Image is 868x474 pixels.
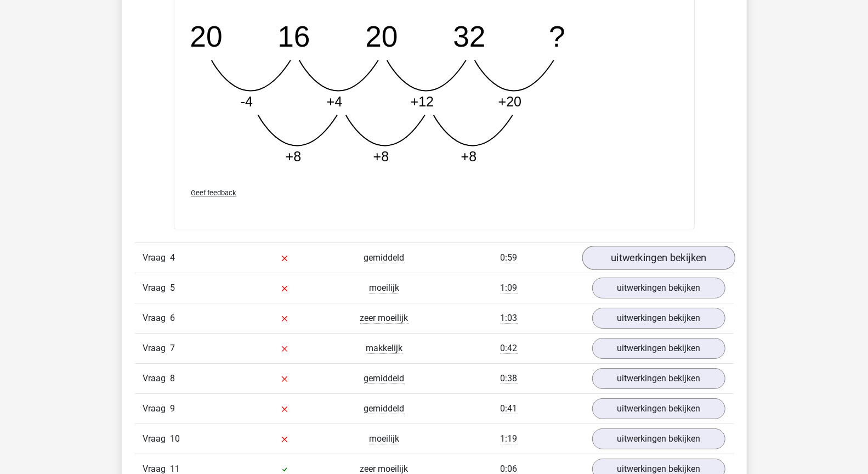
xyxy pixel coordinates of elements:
[498,94,521,109] tspan: +20
[143,372,171,385] span: Vraag
[549,20,565,53] tspan: ?
[364,252,405,263] span: gemiddeld
[171,252,175,263] span: 4
[582,246,735,270] a: uitwerkingen bekijken
[143,281,171,295] span: Vraag
[277,20,310,53] tspan: 16
[592,428,725,449] a: uitwerkingen bekijken
[366,343,402,354] span: makkelijk
[240,94,252,109] tspan: -4
[171,433,180,444] span: 10
[369,433,399,444] span: moeilijk
[364,403,405,414] span: gemiddeld
[410,94,433,109] tspan: +12
[461,149,476,164] tspan: +8
[501,252,518,263] span: 0:59
[143,342,171,355] span: Vraag
[592,338,725,359] a: uitwerkingen bekijken
[501,403,518,414] span: 0:41
[326,94,342,109] tspan: +4
[453,20,485,53] tspan: 32
[191,189,236,197] span: Geef feedback
[592,278,725,298] a: uitwerkingen bekijken
[143,402,171,415] span: Vraag
[592,308,725,329] a: uitwerkingen bekijken
[171,313,175,323] span: 6
[501,283,518,294] span: 1:09
[143,312,171,325] span: Vraag
[171,403,175,414] span: 9
[364,373,405,384] span: gemiddeld
[171,283,175,293] span: 5
[171,464,180,474] span: 11
[285,149,301,164] tspan: +8
[373,149,389,164] tspan: +8
[143,432,171,445] span: Vraag
[592,398,725,419] a: uitwerkingen bekijken
[171,343,175,353] span: 7
[143,251,171,264] span: Vraag
[190,20,222,53] tspan: 20
[501,373,518,384] span: 0:38
[592,368,725,389] a: uitwerkingen bekijken
[369,283,399,294] span: moeilijk
[501,343,518,354] span: 0:42
[171,373,175,383] span: 8
[501,433,518,444] span: 1:19
[360,313,409,324] span: zeer moeilijk
[365,20,398,53] tspan: 20
[501,313,518,324] span: 1:03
